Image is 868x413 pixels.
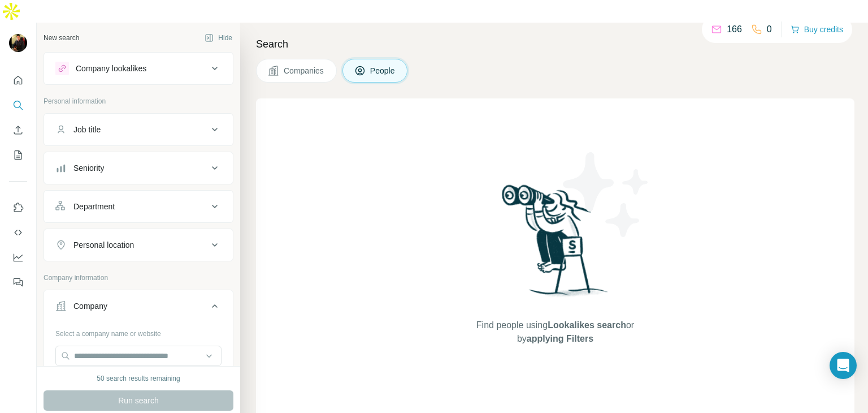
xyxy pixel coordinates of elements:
[76,63,146,74] div: Company lookalikes
[197,29,240,46] button: Hide
[73,239,134,251] div: Personal location
[9,95,27,115] button: Search
[44,273,233,283] p: Company information
[9,145,27,165] button: My lists
[548,320,626,330] span: Lookalikes search
[9,70,27,91] button: Quick start
[44,116,233,143] button: Job title
[791,21,843,37] button: Buy credits
[727,23,742,36] p: 166
[44,33,79,43] div: New search
[44,193,233,220] button: Department
[370,65,396,76] span: People
[256,36,854,52] h4: Search
[767,23,772,36] p: 0
[44,96,233,106] p: Personal information
[284,65,325,76] span: Companies
[9,272,27,292] button: Feedback
[55,324,222,339] div: Select a company name or website
[465,319,645,346] span: Find people using or by
[73,300,107,312] div: Company
[44,231,233,259] button: Personal location
[73,124,101,135] div: Job title
[44,154,233,182] button: Seniority
[44,292,233,324] button: Company
[9,34,27,52] img: Avatar
[9,120,27,140] button: Enrich CSV
[73,201,115,212] div: Department
[830,352,857,379] div: Open Intercom Messenger
[555,144,657,246] img: Surfe Illustration - Stars
[9,197,27,218] button: Use Surfe on LinkedIn
[9,222,27,243] button: Use Surfe API
[9,247,27,268] button: Dashboard
[44,55,233,82] button: Company lookalikes
[527,334,593,343] span: applying Filters
[97,373,180,384] div: 50 search results remaining
[497,182,614,308] img: Surfe Illustration - Woman searching with binoculars
[73,162,104,174] div: Seniority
